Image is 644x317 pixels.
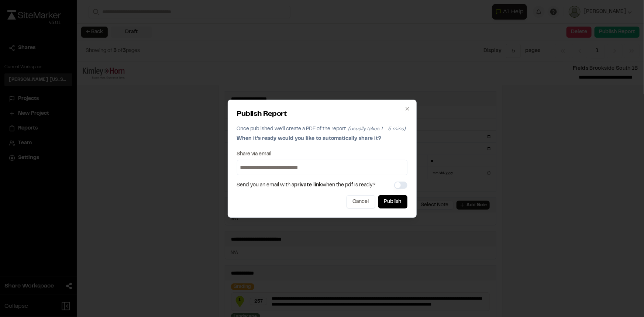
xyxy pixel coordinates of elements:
button: Cancel [347,195,375,209]
span: private link [295,183,322,187]
label: Share via email [237,152,272,157]
span: Send you an email with a when the pdf is ready? [237,181,376,189]
h2: Publish Report [237,109,407,120]
p: Once published we'll create a PDF of the report. [237,125,407,133]
span: (usually takes 1 - 5 mins) [348,127,406,131]
span: When it's ready would you like to automatically share it? [237,137,382,141]
button: Publish [378,195,407,209]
